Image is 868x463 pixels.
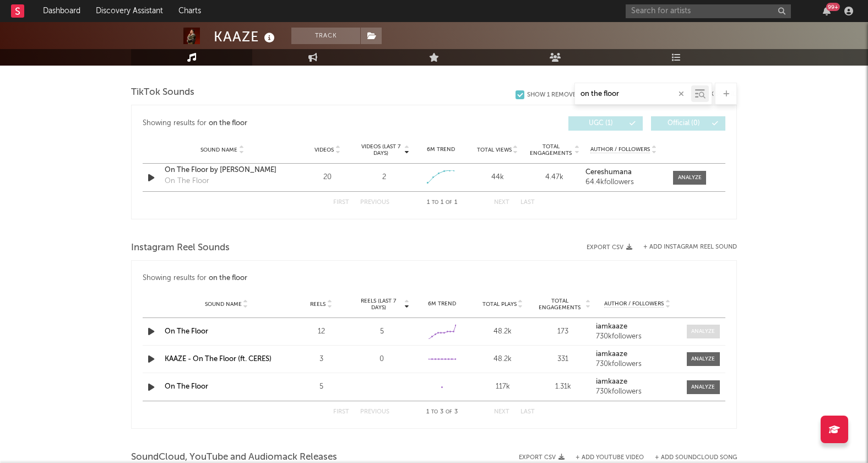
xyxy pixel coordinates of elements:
[596,351,679,358] a: iamkaaze
[354,298,403,311] span: Reels (last 7 days)
[596,323,679,331] a: iamkaaze
[354,354,409,365] div: 0
[475,326,530,337] div: 48.2k
[415,146,466,154] div: 6M Trend
[536,354,591,365] div: 331
[165,328,208,335] a: On The Floor
[360,200,389,206] button: Previous
[596,323,627,330] strong: iamkaaze
[302,172,353,183] div: 20
[432,200,438,205] span: to
[482,301,517,308] span: Total Plays
[536,326,591,337] div: 173
[596,351,627,358] strong: iamkaaze
[209,117,247,130] div: on the floor
[200,147,237,153] span: Sound Name
[333,200,349,206] button: First
[823,7,831,15] button: 99+
[446,200,452,205] span: of
[596,360,679,368] div: 730k followers
[165,165,280,176] a: On The Floor by [PERSON_NAME]
[475,354,530,365] div: 48.2k
[529,143,573,157] span: Total Engagements
[209,272,247,285] div: on the floor
[360,409,389,415] button: Previous
[214,28,278,46] div: KAAZE
[333,409,349,415] button: First
[519,454,565,461] button: Export CSV
[576,455,644,461] button: + Add YouTube Video
[651,116,725,131] button: Official(0)
[294,326,349,337] div: 12
[536,298,584,311] span: Total Engagements
[596,378,627,385] strong: iamkaaze
[411,196,472,209] div: 1 1 1
[472,172,523,183] div: 44k
[520,200,535,206] button: Last
[382,172,386,183] div: 2
[314,147,334,153] span: Videos
[644,455,737,461] button: + Add SoundCloud Song
[643,244,737,250] button: + Add Instagram Reel Sound
[143,116,434,131] div: Showing results for
[658,120,709,127] span: Official ( 0 )
[294,354,349,365] div: 3
[587,244,632,251] button: Export CSV
[205,301,242,308] span: Sound Name
[536,381,591,392] div: 1.31k
[575,90,691,99] input: Search by song name or URL
[565,455,644,461] div: + Add YouTube Video
[415,300,470,308] div: 6M Trend
[529,172,580,183] div: 4.47k
[310,301,325,308] span: Reels
[131,241,230,255] span: Instagram Reel Sounds
[165,383,208,390] a: On The Floor
[165,176,209,187] div: On The Floor
[291,28,360,44] button: Track
[143,272,725,285] div: Showing results for
[411,406,472,419] div: 1 3 3
[446,410,452,414] span: of
[354,326,409,337] div: 5
[568,116,643,131] button: UGC(1)
[826,3,840,11] div: 99 +
[576,120,626,127] span: UGC ( 1 )
[520,409,535,415] button: Last
[359,143,403,157] span: Videos (last 7 days)
[590,146,650,153] span: Author / Followers
[626,4,791,18] input: Search for artists
[585,169,662,176] a: Cereshumana
[604,300,664,308] span: Author / Followers
[596,333,679,341] div: 730k followers
[494,409,509,415] button: Next
[596,388,679,396] div: 730k followers
[632,244,737,250] div: + Add Instagram Reel Sound
[294,381,349,392] div: 5
[431,410,438,414] span: to
[494,200,509,206] button: Next
[596,378,679,386] a: iamkaaze
[585,179,662,186] div: 64.4k followers
[655,455,737,461] button: + Add SoundCloud Song
[165,356,272,363] a: KAAZE - On The Floor (ft. CERES)
[585,169,632,176] strong: Cereshumana
[477,147,512,153] span: Total Views
[475,381,530,392] div: 117k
